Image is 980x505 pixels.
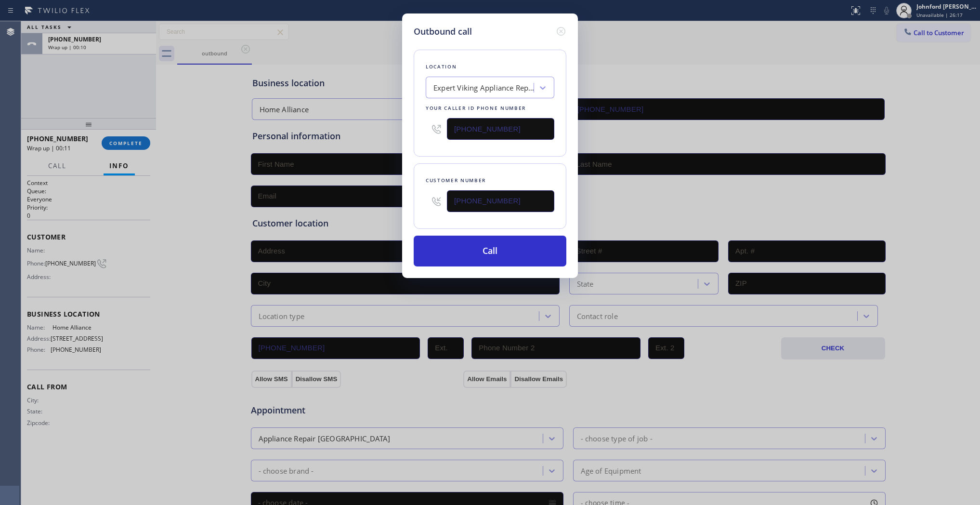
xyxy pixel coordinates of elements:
[426,175,554,186] div: Customer number
[447,190,554,212] input: (123) 456-7890
[414,25,472,38] h5: Outbound call
[447,118,554,140] input: (123) 456-7890
[414,236,566,266] button: Call
[426,103,554,113] div: Your caller id phone number
[433,82,535,93] div: Expert Viking Appliance Repair [GEOGRAPHIC_DATA]
[426,62,554,72] div: Location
